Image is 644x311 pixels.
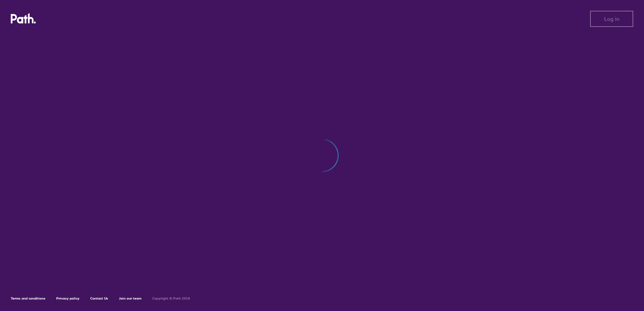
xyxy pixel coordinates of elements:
[90,296,108,301] a: Contact Us
[604,16,619,22] span: Log in
[11,296,45,301] a: Terms and conditions
[119,296,141,301] a: Join our team
[152,297,190,301] h6: Copyright © Path 2018
[590,11,633,27] button: Log in
[56,296,79,301] a: Privacy policy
